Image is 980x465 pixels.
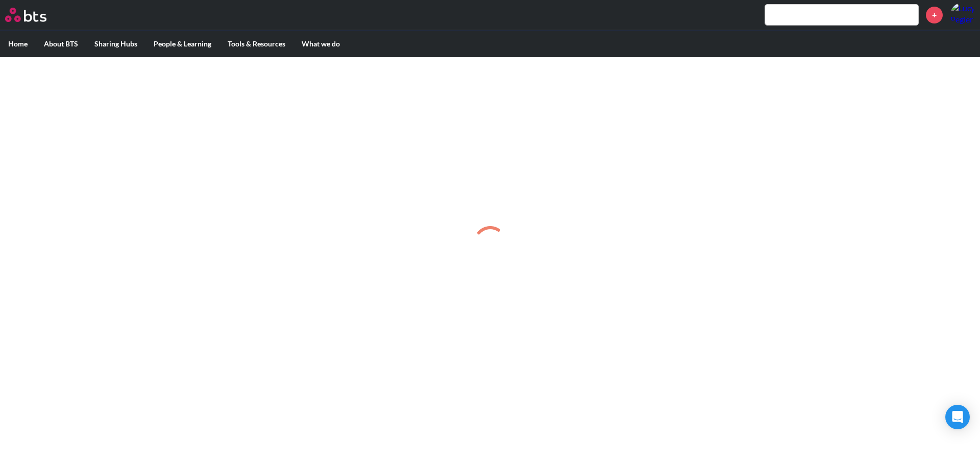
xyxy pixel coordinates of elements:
label: Tools & Resources [219,31,293,57]
a: Go home [5,8,65,22]
a: + [926,7,943,23]
label: People & Learning [145,31,219,57]
img: BTS Logo [5,8,46,22]
label: What we do [293,31,348,57]
label: About BTS [36,31,86,57]
div: Open Intercom Messenger [945,405,970,429]
label: Sharing Hubs [86,31,145,57]
a: Profile [950,3,975,27]
img: Lucy Pegler [950,3,975,27]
